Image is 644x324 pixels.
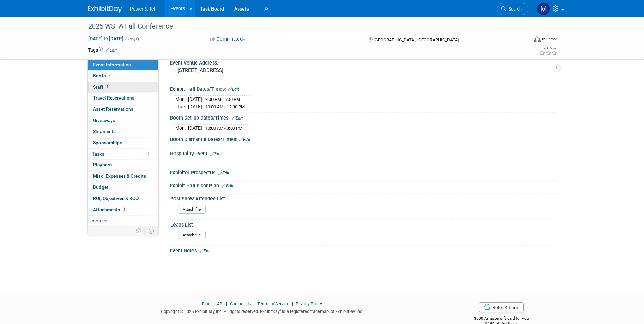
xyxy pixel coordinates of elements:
span: Booth [93,73,114,78]
a: API [217,301,223,306]
div: Exhibit Hall Dates/Times: [170,84,556,93]
span: | [252,301,256,306]
td: [DATE] [188,124,202,131]
td: Toggle Event Tabs [144,227,158,235]
a: Giveaways [88,115,158,126]
button: Committed [208,36,248,43]
span: Budget [93,184,108,190]
span: 3:00 PM - 5:00 PM [205,97,240,102]
a: Edit [222,184,233,188]
div: Exhibit Hall Floor Plan: [170,181,556,190]
td: Mon. [175,95,188,103]
a: Asset Reservations [88,104,158,115]
a: Tasks [88,149,158,160]
span: Sponsorships [93,140,122,145]
a: Travel Reservations [88,93,158,104]
span: [GEOGRAPHIC_DATA], [GEOGRAPHIC_DATA] [374,37,459,42]
a: Search [497,3,528,15]
span: Travel Reservations [93,95,134,101]
div: Booth Dismantle Dates/Times: [170,134,556,143]
a: Playbook [88,160,158,170]
span: Tasks [92,151,104,157]
span: Giveaways [93,118,115,123]
sup: ® [280,308,282,312]
span: Shipments [93,129,116,134]
td: Tue. [175,103,188,110]
a: Edit [239,137,250,142]
span: (3 days) [125,37,139,41]
div: Event Format [488,35,558,46]
img: Format-Inperson.png [534,36,541,42]
a: Edit [232,116,243,121]
a: Budget [88,182,158,193]
td: [DATE] [188,103,202,110]
span: 1 [122,207,127,212]
div: Hospitality Event: [170,148,556,157]
a: Staff1 [88,82,158,93]
span: Asset Reservations [93,106,133,112]
div: In-Person [542,37,558,42]
span: Power & Tel [130,6,155,12]
a: Booth [88,71,158,82]
td: Tags [88,47,117,53]
div: Exhibitor Prospectus: [170,167,556,176]
a: Contact Us [230,301,251,306]
a: Attachments1 [88,204,158,215]
a: ROI, Objectives & ROO [88,193,158,204]
span: 1 [105,84,110,89]
img: Madalyn Bobbitt [537,2,550,15]
i: Booth reservation complete [109,74,112,77]
a: Sponsorships [88,138,158,148]
span: Staff [93,84,110,90]
span: [DATE] [DATE] [88,36,124,42]
a: Edit [218,170,229,175]
span: Playbook [93,162,113,167]
a: Shipments [88,126,158,137]
a: Refer & Earn [479,302,524,312]
a: Misc. Expenses & Credits [88,171,158,182]
span: Search [506,6,522,12]
span: ROI, Objectives & ROO [93,196,139,201]
span: to [103,36,109,41]
a: Blog [202,301,210,306]
span: | [290,301,295,306]
span: 10:00 AM - 3:00 PM [205,126,242,131]
div: 2025 WSTA Fall Conference [86,20,518,33]
a: Edit [200,249,211,253]
a: Edit [228,87,239,92]
td: Personalize Event Tab Strip [133,227,145,235]
span: Attachments [93,207,127,212]
img: ExhibitDay [88,6,122,13]
span: | [224,301,229,306]
a: Edit [106,48,117,53]
span: Event Information [93,62,131,67]
div: Booth Set-up Dates/Times: [170,113,556,122]
span: Misc. Expenses & Credits [93,173,146,179]
a: Terms of Service [257,301,289,306]
span: 10:00 AM - 12:30 PM [205,104,245,109]
span: | [211,301,216,306]
a: Edit [210,151,222,156]
div: Copyright © 2025 ExhibitDay, Inc. All rights reserved. ExhibitDay is a registered trademark of Ex... [88,307,437,315]
div: Event Notes: [170,246,556,254]
a: Event Information [88,59,158,70]
div: Event Venue Address: [170,58,556,66]
div: Event Rating [539,47,557,50]
div: Post Show Attendee List: [170,194,553,202]
div: Leads List: [170,220,553,228]
span: more [92,218,103,223]
a: Privacy Policy [296,301,322,306]
td: Mon. [175,124,188,131]
pre: [STREET_ADDRESS] [178,67,324,73]
a: more [88,216,158,227]
td: [DATE] [188,95,202,103]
